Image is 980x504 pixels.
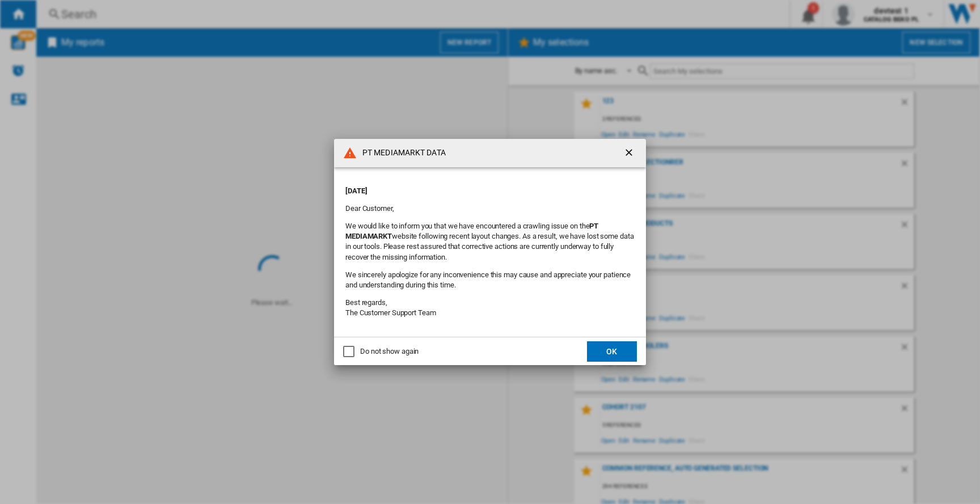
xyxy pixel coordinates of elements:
p: We would like to inform you that we have encountered a crawling issue on the website following re... [345,221,635,262]
button: getI18NText('BUTTONS.CLOSE_DIALOG') [619,142,641,164]
ng-md-icon: getI18NText('BUTTONS.CLOSE_DIALOG') [623,147,637,160]
md-checkbox: Do not show again [343,346,419,357]
p: Dear Customer, [345,204,635,214]
p: Best regards, The Customer Support Team [345,298,635,318]
h4: PT MEDIAMARKT DATA [357,147,446,159]
div: Do not show again [360,346,419,357]
p: We sincerely apologize for any inconvenience this may cause and appreciate your patience and unde... [345,270,635,290]
button: OK [587,341,637,362]
strong: [DATE] [345,187,367,195]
